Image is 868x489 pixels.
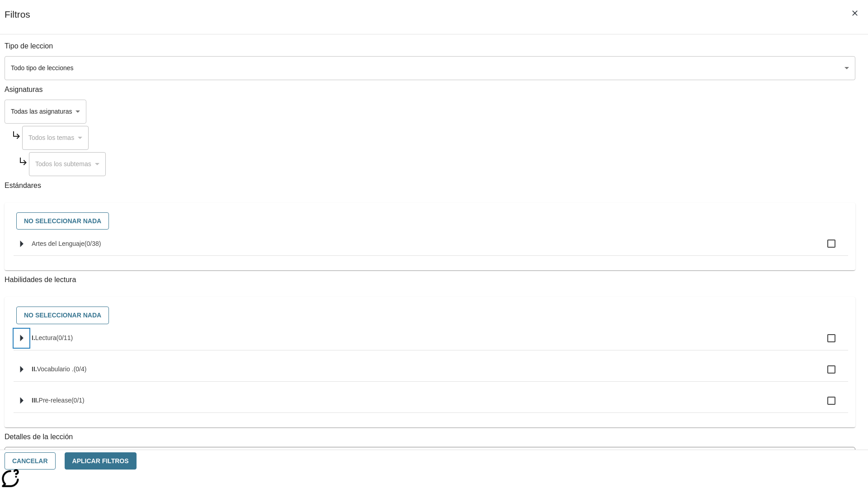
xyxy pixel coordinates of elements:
[74,365,87,373] span: 0 estándares seleccionados/4 estándares en grupo
[32,397,39,404] span: III.
[14,326,848,420] ul: Seleccione habilidades
[32,365,37,373] span: II.
[845,4,864,23] button: Cerrar los filtros del Menú lateral
[12,304,848,326] div: Seleccione habilidades
[5,9,30,34] h1: Filtros
[5,447,855,467] div: La Actividad cubre los factores a considerar para el ajuste automático del lexile
[71,397,85,404] span: 0 estándares seleccionados/1 estándares en grupo
[5,56,855,80] div: Seleccione un tipo de lección
[22,126,89,150] div: Seleccione una Asignatura
[39,397,71,404] span: Pre-release
[16,307,109,324] button: No seleccionar nada
[5,85,855,95] p: Asignaturas
[85,240,101,247] span: 0 estándares seleccionados/38 estándares en grupo
[32,334,35,341] span: I.
[5,41,855,52] p: Tipo de leccion
[37,365,74,373] span: Vocabulario .
[32,240,85,247] span: Artes del Lenguaje
[5,452,56,470] button: Cancelar
[56,334,73,341] span: 0 estándares seleccionados/11 estándares en grupo
[12,210,848,232] div: Seleccione estándares
[29,152,106,176] div: Seleccione una Asignatura
[5,181,855,191] p: Estándares
[5,100,86,124] div: Seleccione una Asignatura
[16,212,109,230] button: No seleccionar nada
[5,275,855,285] p: Habilidades de lectura
[65,452,137,470] button: Aplicar Filtros
[35,334,57,341] span: Lectura
[14,232,848,263] ul: Seleccione estándares
[5,432,855,442] p: Detalles de la lección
